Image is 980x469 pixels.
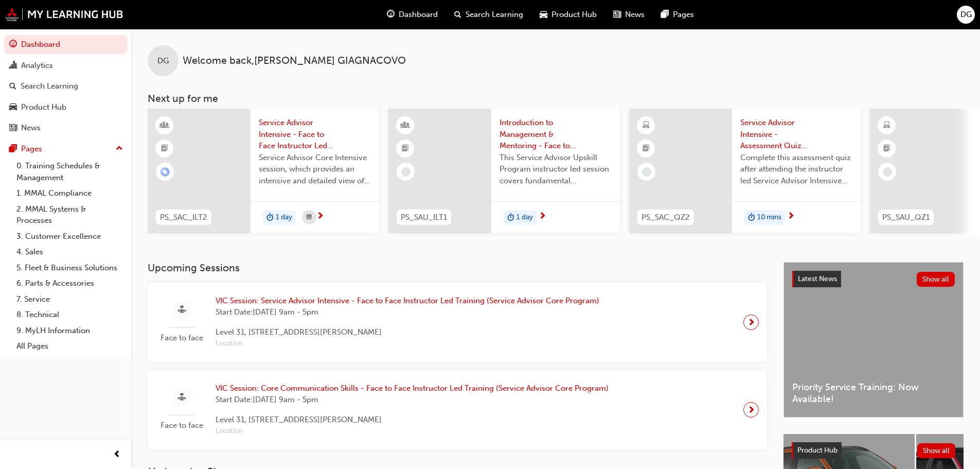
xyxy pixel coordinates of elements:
[21,122,41,134] div: News
[12,260,127,276] a: 5. Fleet & Business Solutions
[307,211,312,224] span: calendar-icon
[466,9,523,21] span: Search Learning
[917,443,956,458] button: Show all
[216,338,599,350] span: Location
[216,425,609,437] span: Location
[613,8,621,21] span: news-icon
[131,93,980,105] h3: Next up for me
[4,33,127,140] button: DashboardAnalyticsSearch LearningProduct HubNews
[21,143,42,155] div: Pages
[454,8,461,21] span: search-icon
[12,338,127,354] a: All Pages
[4,140,127,159] button: Pages
[792,442,955,459] a: Product HubShow all
[12,158,127,185] a: 0. Training Schedules & Management
[4,118,127,137] a: News
[216,394,609,406] span: Start Date: [DATE] 9am - 5pm
[4,98,127,117] a: Product Hub
[4,77,127,96] a: Search Learning
[9,145,17,154] span: pages-icon
[661,8,669,21] span: pages-icon
[387,8,395,21] span: guage-icon
[516,212,533,223] span: 1 day
[21,80,78,92] div: Search Learning
[748,211,755,224] span: duration-icon
[316,212,324,221] span: next-icon
[917,272,955,287] button: Show all
[783,262,964,418] a: Latest NewsShow allPriority Service Training: Now Available!
[539,212,546,221] span: next-icon
[446,4,531,25] a: search-iconSearch Learning
[643,119,650,132] span: learningResourceType_ELEARNING-icon
[402,142,409,155] span: booktick-icon
[379,4,446,25] a: guage-iconDashboard
[531,4,605,25] a: car-iconProduct Hub
[882,212,930,223] span: PS_SAU_QZ1
[12,201,127,229] a: 2. MMAL Systems & Processes
[883,142,890,155] span: booktick-icon
[642,212,690,223] span: PS_SAC_QZ2
[507,211,514,224] span: duration-icon
[401,212,447,223] span: PS_SAU_ILT1
[157,55,169,67] span: DG
[792,271,955,287] a: Latest NewsShow all
[643,142,650,155] span: booktick-icon
[9,103,17,112] span: car-icon
[747,315,755,329] span: next-icon
[9,82,16,91] span: search-icon
[216,306,599,318] span: Start Date: [DATE] 9am - 5pm
[21,101,66,113] div: Product Hub
[156,291,759,354] a: Face to faceVIC Session: Service Advisor Intensive - Face to Face Instructor Led Training (Servic...
[216,295,599,307] span: VIC Session: Service Advisor Intensive - Face to Face Instructor Led Training (Service Advisor Co...
[388,109,620,233] a: PS_SAU_ILT1Introduction to Management & Mentoring - Face to Face Instructor Led Training (Service...
[792,381,955,405] span: Priority Service Training: Now Available!
[12,244,127,260] a: 4. Sales
[757,212,781,223] span: 10 mins
[787,212,795,221] span: next-icon
[12,275,127,291] a: 6. Parts & Accessories
[402,119,409,132] span: learningResourceType_INSTRUCTOR_LED-icon
[259,117,371,152] span: Service Advisor Intensive - Face to Face Instructor Led Training (Service Advisor Core Program)
[12,185,127,201] a: 1. MMAL Compliance
[797,446,838,455] span: Product Hub
[161,167,170,177] span: learningRecordVerb_ENROLL-icon
[156,378,759,441] a: Face to faceVIC Session: Core Communication Skills - Face to Face Instructor Led Training (Servic...
[148,262,767,274] h3: Upcoming Sessions
[216,383,609,394] span: VIC Session: Core Communication Skills - Face to Face Instructor Led Training (Service Advisor Co...
[148,109,379,233] a: PS_SAC_ILT2Service Advisor Intensive - Face to Face Instructor Led Training (Service Advisor Core...
[625,9,645,21] span: News
[883,119,890,132] span: learningResourceType_ELEARNING-icon
[740,117,852,152] span: Service Advisor Intensive - Assessment Quiz (Service Advisor Core Program)
[798,274,837,283] span: Latest News
[4,35,127,54] a: Dashboard
[156,332,207,344] span: Face to face
[500,117,612,152] span: Introduction to Management & Mentoring - Face to Face Instructor Led Training (Service Advisor Up...
[183,55,406,67] span: Welcome back , [PERSON_NAME] GIAGNACOVO
[12,323,127,339] a: 9. MyLH Information
[653,4,702,25] a: pages-iconPages
[401,167,411,177] span: learningRecordVerb_NONE-icon
[9,124,17,133] span: news-icon
[9,61,17,71] span: chart-icon
[9,40,17,49] span: guage-icon
[178,304,186,317] span: sessionType_FACE_TO_FACE-icon
[4,56,127,75] a: Analytics
[178,391,186,404] span: sessionType_FACE_TO_FACE-icon
[113,448,121,461] span: prev-icon
[740,152,852,187] span: Complete this assessment quiz after attending the instructor led Service Advisor Intensive sessio...
[960,9,972,21] span: DG
[276,212,292,223] span: 1 day
[216,414,609,426] span: Level 31, [STREET_ADDRESS][PERSON_NAME]
[5,8,123,21] img: mmal
[551,9,597,21] span: Product Hub
[642,167,651,177] span: learningRecordVerb_NONE-icon
[629,109,861,233] a: PS_SAC_QZ2Service Advisor Intensive - Assessment Quiz (Service Advisor Core Program)Complete this...
[116,142,123,155] span: up-icon
[216,326,599,338] span: Level 31, [STREET_ADDRESS][PERSON_NAME]
[747,403,755,417] span: next-icon
[156,420,207,431] span: Face to face
[500,152,612,187] span: This Service Advisor Upskill Program instructor led session covers fundamental management styles ...
[160,212,207,223] span: PS_SAC_ILT2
